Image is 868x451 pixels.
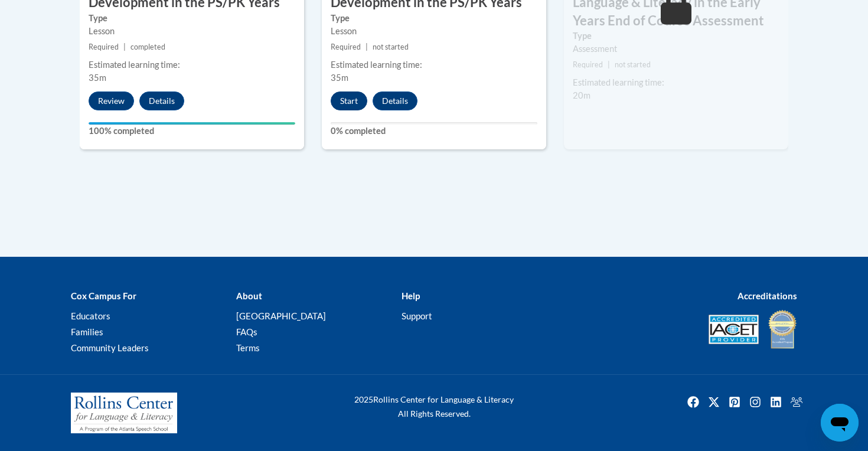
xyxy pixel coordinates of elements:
[89,58,295,71] div: Estimated learning time:
[331,25,537,38] div: Lesson
[236,311,326,321] a: [GEOGRAPHIC_DATA]
[746,393,765,411] a: Instagram
[704,393,723,411] img: Twitter icon
[787,393,806,411] img: Facebook group icon
[608,60,610,69] span: |
[821,404,859,442] iframe: Button to launch messaging window
[573,60,603,69] span: Required
[366,43,368,51] span: |
[331,43,361,51] span: Required
[402,311,432,321] a: Support
[709,315,759,344] img: Accredited IACET® Provider
[331,125,537,138] label: 0% completed
[766,393,785,411] img: LinkedIn icon
[787,393,806,411] a: Facebook Group
[573,90,590,100] span: 20m
[71,393,177,434] img: Rollins Center for Language & Literacy - A Program of the Atlanta Speech School
[573,76,779,89] div: Estimated learning time:
[615,60,651,69] span: not started
[331,12,537,25] label: Type
[766,393,785,411] a: Linkedin
[704,393,723,411] a: Twitter
[71,342,149,353] a: Community Leaders
[373,43,409,51] span: not started
[573,43,779,55] div: Assessment
[89,43,119,51] span: Required
[354,394,373,404] span: 2025
[236,290,262,301] b: About
[331,58,537,71] div: Estimated learning time:
[236,342,260,353] a: Terms
[725,393,744,411] a: Pinterest
[89,122,295,125] div: Your progress
[746,393,765,411] img: Instagram icon
[331,91,367,110] button: Start
[373,91,417,110] button: Details
[130,43,165,51] span: completed
[738,290,797,301] b: Accreditations
[768,309,797,350] img: IDA® Accredited
[123,43,126,51] span: |
[684,393,703,411] a: Facebook
[71,326,103,337] a: Families
[89,25,295,38] div: Lesson
[725,393,744,411] img: Pinterest icon
[573,30,779,43] label: Type
[71,311,110,321] a: Educators
[331,73,348,83] span: 35m
[139,91,184,110] button: Details
[684,393,703,411] img: Facebook icon
[89,125,295,138] label: 100% completed
[89,91,134,110] button: Review
[402,290,420,301] b: Help
[71,290,136,301] b: Cox Campus For
[310,393,558,421] div: Rollins Center for Language & Literacy All Rights Reserved.
[89,73,106,83] span: 35m
[89,12,295,25] label: Type
[236,326,257,337] a: FAQs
